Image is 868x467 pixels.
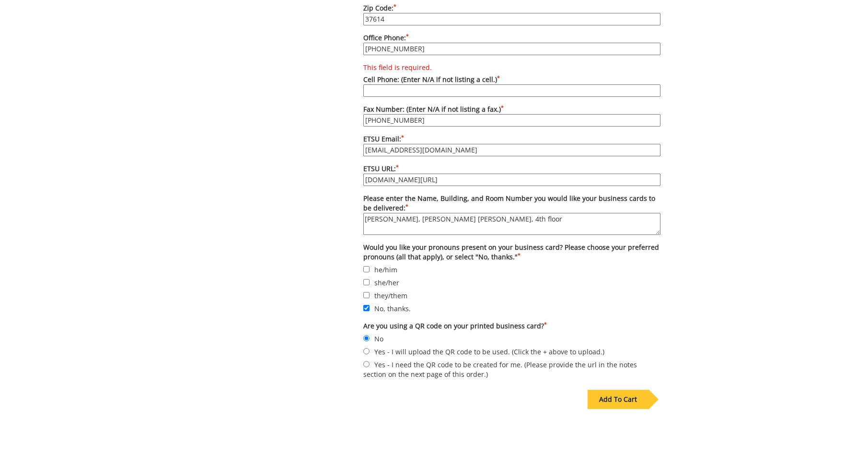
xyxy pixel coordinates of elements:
label: Office Phone: [363,33,660,55]
label: he/him [363,264,660,275]
label: Yes - I need the QR code to be created for me. (Please provide the url in the notes section on th... [363,359,660,379]
input: ETSU Email:* [363,144,660,156]
div: Add To Cart [588,390,648,409]
label: they/them [363,290,660,301]
input: This field is required.Cell Phone: (Enter N/A if not listing a cell.)* [363,84,660,97]
textarea: Please enter the Name, Building, and Room Number you would like your business cards to be deliver... [363,213,660,235]
input: Yes - I need the QR code to be created for me. (Please provide the url in the notes section on th... [363,361,370,367]
label: No, thanks. [363,303,660,314]
label: Fax Number: (Enter N/A if not listing a fax.) [363,105,660,127]
input: No, thanks. [363,305,370,311]
input: Office Phone:* [363,43,660,55]
input: Yes - I will upload the QR code to be used. (Click the + above to upload.) [363,348,370,354]
input: he/him [363,266,370,272]
input: they/them [363,292,370,298]
label: Cell Phone: (Enter N/A if not listing a cell.) [363,63,660,97]
label: No [363,333,660,344]
label: she/her [363,277,660,288]
label: Are you using a QR code on your printed business card? [363,321,660,331]
label: Would you like your pronouns present on your business card? Please choose your preferred pronouns... [363,243,660,262]
input: ETSU URL:* [363,174,660,186]
label: ETSU URL: [363,164,660,186]
label: Yes - I will upload the QR code to be used. (Click the + above to upload.) [363,346,660,357]
input: Zip Code:* [363,13,660,25]
input: No [363,335,370,341]
label: ETSU Email: [363,134,660,156]
label: This field is required. [363,63,660,72]
label: Please enter the Name, Building, and Room Number you would like your business cards to be delivered: [363,194,660,235]
input: Fax Number: (Enter N/A if not listing a fax.)* [363,114,660,127]
input: she/her [363,279,370,285]
label: Zip Code: [363,3,660,25]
